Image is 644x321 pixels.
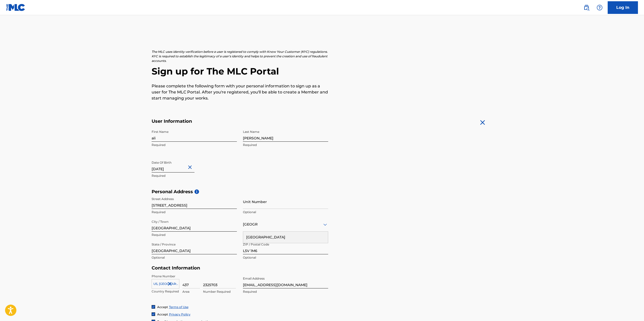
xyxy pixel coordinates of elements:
p: Optional [152,255,237,260]
p: Country Required [152,289,179,294]
p: Required [243,289,328,294]
span: Accept [157,305,168,309]
h5: User Information [152,118,328,124]
img: checkbox [152,313,155,316]
p: The MLC uses identity verification before a user is registered to comply with Know Your Customer ... [152,50,328,63]
p: Area [182,289,200,294]
img: MLC Logo [6,4,25,11]
h5: Contact Information [152,265,328,271]
div: Help [595,3,605,13]
p: Optional [243,255,328,260]
img: search [583,5,590,11]
img: close [479,118,487,127]
span: Accept [157,312,168,316]
a: Public Search [581,3,592,13]
a: Log In [608,1,638,14]
p: Required [152,174,237,178]
p: Required [243,143,328,147]
a: Terms of Use [169,305,188,309]
h5: Personal Address [152,189,493,195]
p: Optional [243,210,328,214]
p: Please complete the following form with your personal information to sign up as a user for The ML... [152,83,328,101]
p: Required [152,210,237,214]
p: Required [152,143,237,147]
div: [GEOGRAPHIC_DATA] [243,232,328,243]
button: Close [187,160,194,175]
p: Number Required [203,289,236,294]
img: help [597,5,603,11]
a: Privacy Policy [169,312,190,316]
h2: Sign up for The MLC Portal [152,66,493,77]
img: checkbox [152,305,155,308]
span: i [194,189,199,194]
p: Required [152,233,237,237]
